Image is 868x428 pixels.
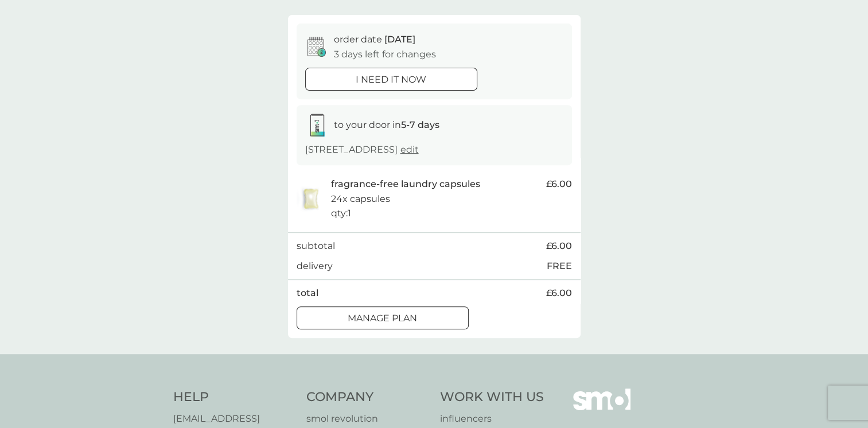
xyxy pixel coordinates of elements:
a: edit [400,144,419,155]
h4: Help [173,388,295,406]
p: i need it now [356,72,426,87]
span: to your door in [334,119,439,130]
img: smol [573,388,630,427]
p: delivery [297,259,333,274]
strong: 5-7 days [401,119,439,130]
a: smol revolution [306,411,429,426]
h4: Company [306,388,429,406]
span: £6.00 [546,286,572,301]
span: £6.00 [546,239,572,254]
p: FREE [547,259,572,274]
p: total [297,286,318,301]
span: [DATE] [384,34,415,45]
span: £6.00 [546,177,572,192]
button: i need it now [305,68,477,91]
p: order date [334,32,415,47]
h4: Work With Us [440,388,544,406]
p: subtotal [297,239,335,254]
p: 3 days left for changes [334,47,436,62]
p: 24x capsules [331,192,390,207]
p: qty : 1 [331,206,351,221]
p: [STREET_ADDRESS] [305,142,419,157]
p: fragrance-free laundry capsules [331,177,480,192]
button: Manage plan [297,306,469,329]
a: influencers [440,411,544,426]
p: Manage plan [348,311,417,326]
